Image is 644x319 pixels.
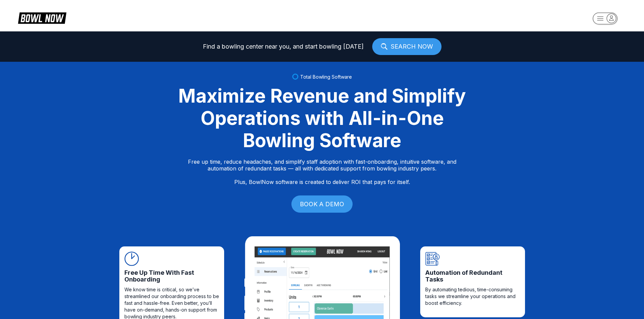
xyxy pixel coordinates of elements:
div: Maximize Revenue and Simplify Operations with All-in-One Bowling Software [170,85,474,152]
span: Automation of Redundant Tasks [425,269,520,283]
span: By automating tedious, time-consuming tasks we streamline your operations and boost efficiency. [425,286,520,307]
a: SEARCH NOW [372,38,442,55]
p: Free up time, reduce headaches, and simplify staff adoption with fast-onboarding, intuitive softw... [188,158,456,185]
span: Total Bowling Software [300,74,352,80]
span: Free Up Time With Fast Onboarding [124,269,219,283]
span: Find a bowling center near you, and start bowling [DATE] [203,43,364,50]
a: BOOK A DEMO [291,195,353,213]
